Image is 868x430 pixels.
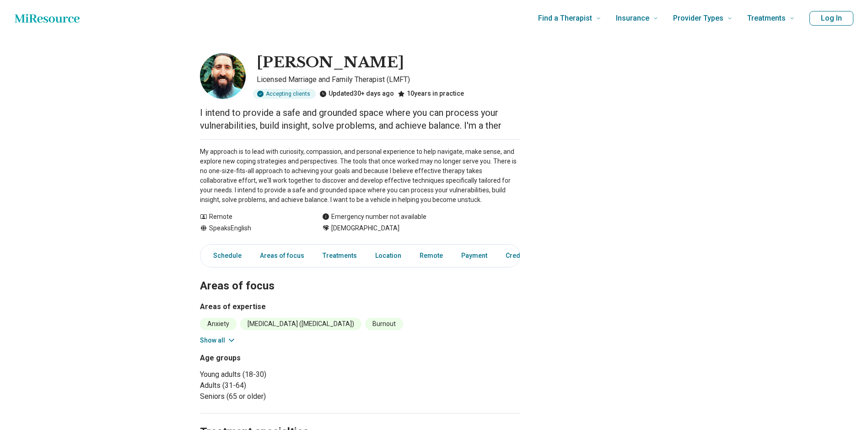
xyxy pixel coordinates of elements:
[254,246,310,265] a: Areas of focus
[398,89,464,99] div: 10 years in practice
[200,318,237,330] li: Anxiety
[809,11,853,26] button: Log In
[317,246,362,265] a: Treatments
[616,12,649,25] span: Insurance
[15,9,80,27] a: Home page
[365,318,403,330] li: Burnout
[202,246,247,265] a: Schedule
[331,223,399,233] span: [DEMOGRAPHIC_DATA]
[319,89,394,99] div: Updated 30+ days ago
[456,246,493,265] a: Payment
[240,318,361,330] li: [MEDICAL_DATA] ([MEDICAL_DATA])
[200,256,520,294] h2: Areas of focus
[322,212,426,222] div: Emergency number not available
[200,147,520,205] p: My approach is to lead with curiosity, compassion, and personal experience to help navigate, make...
[253,89,316,99] div: Accepting clients
[370,246,407,265] a: Location
[414,246,448,265] a: Remote
[200,380,356,391] li: Adults (31-64)
[200,106,520,132] p: I intend to provide a safe and grounded space where you can process your vulnerabilities, build i...
[747,12,786,25] span: Treatments
[257,53,404,72] h1: [PERSON_NAME]
[200,53,246,99] img: Travis Massman, Licensed Marriage and Family Therapist (LMFT)
[257,74,520,85] p: Licensed Marriage and Family Therapist (LMFT)
[538,12,592,25] span: Find a Therapist
[200,336,236,345] button: Show all
[673,12,723,25] span: Provider Types
[200,212,304,222] div: Remote
[200,301,520,312] h3: Areas of expertise
[200,391,356,402] li: Seniors (65 or older)
[200,223,304,233] div: Speaks English
[500,246,546,265] a: Credentials
[200,353,356,364] h3: Age groups
[200,369,356,380] li: Young adults (18-30)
